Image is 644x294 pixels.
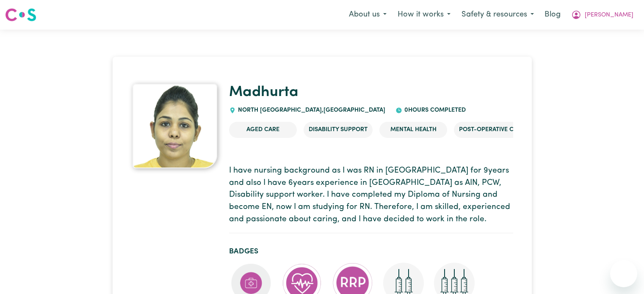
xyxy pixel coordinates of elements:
li: Post-operative care [454,122,530,138]
img: Careseekers logo [5,7,36,22]
span: NORTH [GEOGRAPHIC_DATA] , [GEOGRAPHIC_DATA] [236,107,385,113]
li: Mental Health [379,122,447,138]
a: Blog [539,5,566,24]
button: How it works [392,6,456,24]
img: Madhurta [133,84,217,168]
li: Aged Care [229,122,297,138]
a: Careseekers logo [5,5,36,25]
a: Madhurta [229,85,299,100]
li: Disability Support [304,122,373,138]
button: My Account [566,6,639,24]
span: 0 hours completed [402,107,466,113]
iframe: Button to launch messaging window [610,260,637,287]
h2: Badges [229,247,513,256]
a: Madhurta's profile picture' [131,84,219,168]
button: Safety & resources [456,6,539,24]
span: [PERSON_NAME] [585,11,633,20]
button: About us [343,6,392,24]
p: I have nursing background as I was RN in [GEOGRAPHIC_DATA] for 9years and also I have 6years expe... [229,165,513,226]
